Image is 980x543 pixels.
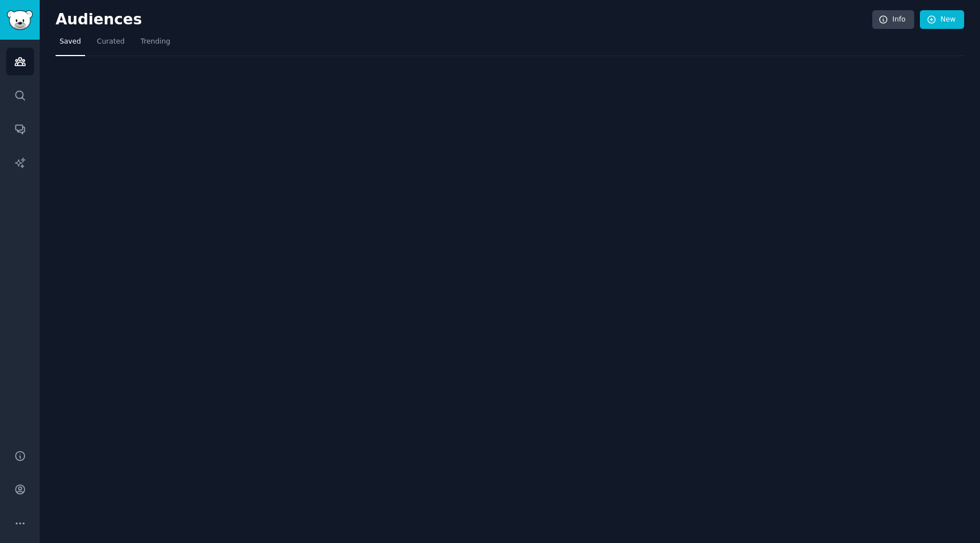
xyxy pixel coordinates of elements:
span: Curated [97,37,125,47]
span: Trending [141,37,170,47]
a: New [920,10,964,29]
img: GummySearch logo [7,10,33,30]
a: Info [872,10,914,29]
a: Curated [93,33,129,56]
a: Saved [56,33,85,56]
a: Trending [137,33,174,56]
span: Saved [60,37,81,47]
h2: Audiences [56,11,872,29]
